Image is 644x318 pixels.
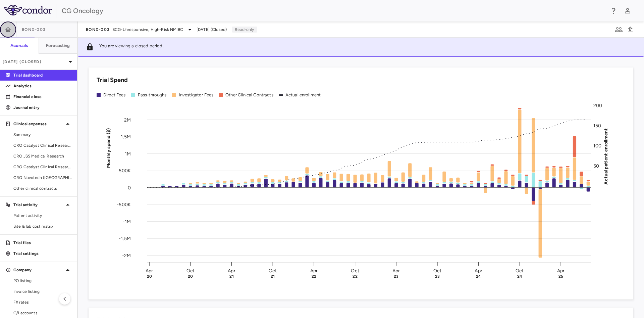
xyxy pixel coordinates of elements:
div: Pass-throughs [138,92,167,98]
tspan: -500K [117,202,131,208]
span: CRO Catalyst Clinical Research [13,164,72,170]
text: Apr [228,268,235,274]
p: Analytics [13,83,72,89]
text: 23 [394,274,398,279]
span: BCG-Unresponsive, High-Risk NMIBC [112,27,183,33]
h6: Forecasting [46,43,70,49]
p: [DATE] (Closed) [3,59,66,65]
text: 21 [229,274,233,279]
text: Oct [351,268,359,274]
tspan: 200 [593,103,602,108]
div: Investigator Fees [179,92,214,98]
tspan: Monthly spend ($) [106,128,111,168]
span: Summary [13,132,72,138]
tspan: 2M [124,117,131,123]
span: FX rates [13,299,72,305]
text: Oct [269,268,277,274]
span: BOND-003 [86,27,110,32]
p: Clinical expenses [13,121,64,127]
span: Invoice listing [13,288,72,294]
h6: Trial Spend [97,76,128,85]
span: [DATE] (Closed) [197,27,227,33]
tspan: 150 [593,123,601,128]
text: Apr [146,268,153,274]
text: 21 [271,274,275,279]
text: Apr [392,268,400,274]
span: CRO Novotech ([GEOGRAPHIC_DATA]) Pty Ltd [13,175,72,181]
span: Patient activity [13,213,72,219]
text: Apr [310,268,318,274]
text: Apr [557,268,565,274]
h6: Accruals [10,43,28,49]
span: PO listing [13,278,72,284]
tspan: -1M [123,219,131,224]
span: Other clinical contracts [13,185,72,191]
tspan: 100 [593,143,601,148]
p: Read-only [232,27,257,33]
p: You are viewing a closed period. [99,43,164,51]
text: Apr [475,268,482,274]
text: Oct [516,268,524,274]
text: 24 [476,274,481,279]
text: 25 [558,274,563,279]
p: Journal entry [13,104,72,110]
div: Direct Fees [103,92,126,98]
p: Trial files [13,240,72,246]
tspan: 1M [125,151,131,156]
text: 20 [147,274,152,279]
div: CG Oncology [62,6,605,16]
tspan: 0 [128,185,131,190]
img: logo-full-BYUhSk78.svg [4,5,52,15]
text: 22 [353,274,357,279]
span: G/l accounts [13,310,72,316]
text: Oct [186,268,195,274]
text: Oct [433,268,441,274]
tspan: -2M [122,253,131,258]
div: Actual enrollment [285,92,321,98]
tspan: Actual patient enrollment [603,128,609,184]
p: Financial close [13,94,72,100]
p: Trial dashboard [13,72,72,78]
span: CRO JSS Medical Research [13,153,72,159]
span: Site & lab cost matrix [13,223,72,229]
span: CRO Catalyst Clinical Research - Cohort P [13,142,72,148]
tspan: 50 [593,163,599,169]
span: BOND-003 [22,27,46,32]
text: 20 [188,274,193,279]
tspan: -1.5M [119,236,131,241]
text: 22 [312,274,316,279]
tspan: 1.5M [121,134,131,140]
p: Company [13,267,64,273]
text: 23 [435,274,440,279]
p: Trial settings [13,251,72,257]
p: Trial activity [13,202,64,208]
tspan: 500K [119,168,131,174]
text: 24 [517,274,522,279]
div: Other Clinical Contracts [225,92,273,98]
